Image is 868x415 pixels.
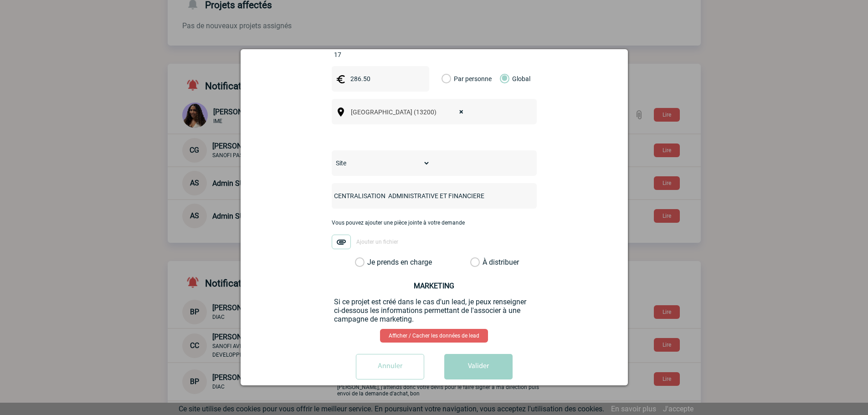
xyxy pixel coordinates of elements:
span: Arles (13200) [347,106,473,118]
p: Vous pouvez ajouter une pièce jointe à votre demande [332,220,537,226]
a: Afficher / Cacher les données de lead [380,329,488,343]
button: Valider [444,354,513,379]
label: À distribuer [470,258,480,267]
input: Budget HT [348,73,411,85]
span: × [459,106,463,118]
input: Annuler [356,354,424,379]
span: Ajouter un fichier [356,239,398,245]
label: Je prends en charge [355,258,370,267]
label: Par personne [442,66,452,92]
input: Nom de l'événement [332,190,513,202]
input: Nombre de participants [332,49,417,61]
h3: MARKETING [334,282,534,290]
label: Global [500,66,506,92]
p: Si ce projet est créé dans le cas d'un lead, je peux renseigner ci-dessous les informations perme... [334,297,534,323]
